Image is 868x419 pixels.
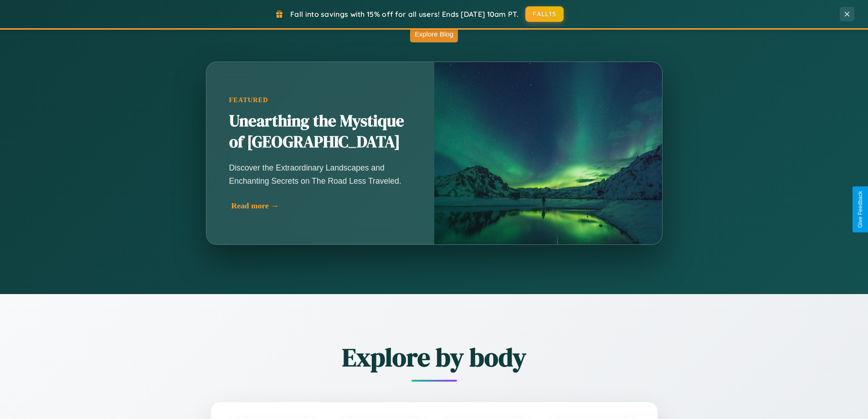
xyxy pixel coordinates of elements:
[290,10,519,19] span: Fall into savings with 15% off for all users! Ends [DATE] 10am PT.
[161,340,708,375] h2: Explore by body
[229,161,411,187] p: Discover the Extraordinary Landscapes and Enchanting Secrets on The Road Less Traveled.
[525,6,564,22] button: FALL15
[229,96,411,104] div: Featured
[857,191,863,228] div: Give Feedback
[229,111,411,153] h2: Unearthing the Mystique of [GEOGRAPHIC_DATA]
[410,26,458,42] button: Explore Blog
[231,201,414,211] div: Read more →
